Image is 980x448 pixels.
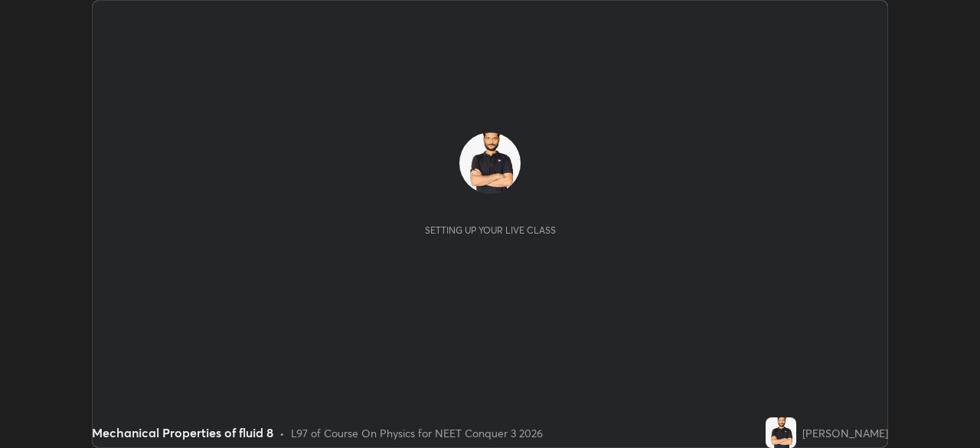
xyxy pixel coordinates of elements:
div: L97 of Course On Physics for NEET Conquer 3 2026 [291,425,543,441]
div: • [279,425,285,441]
img: 9b132aa6584040628f3b4db6e16b22c9.jpg [459,132,521,194]
div: [PERSON_NAME] [802,425,888,441]
div: Setting up your live class [425,224,556,236]
img: 9b132aa6584040628f3b4db6e16b22c9.jpg [766,417,796,448]
div: Mechanical Properties of fluid 8 [92,423,273,442]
